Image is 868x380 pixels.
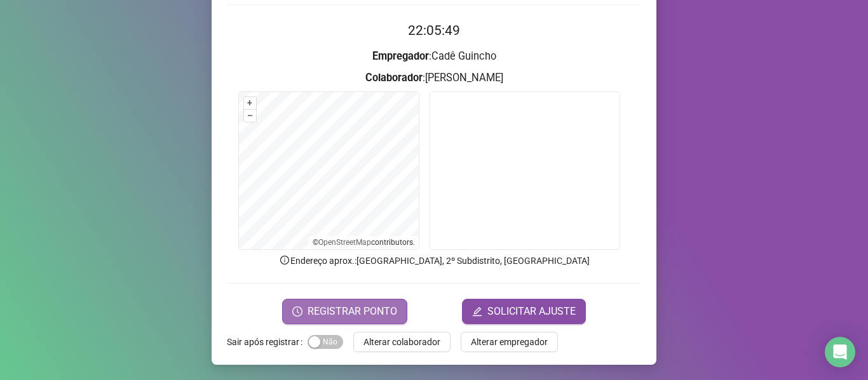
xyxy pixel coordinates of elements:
[292,306,302,317] span: clock-circle
[462,299,586,324] button: editSOLICITAR AJUSTE
[279,254,290,266] span: info-circle
[461,332,558,352] button: Alterar empregador
[308,304,397,319] span: REGISTRAR PONTO
[227,332,308,352] label: Sair após registrar
[365,72,423,84] strong: Colaborador
[825,337,855,367] div: Open Intercom Messenger
[472,306,482,317] span: edit
[487,304,576,319] span: SOLICITAR AJUSTE
[318,238,371,247] a: OpenStreetMap
[353,332,451,352] button: Alterar colaborador
[244,97,256,109] button: +
[244,110,256,122] button: –
[408,23,460,38] time: 22:05:49
[372,50,429,62] strong: Empregador
[363,335,440,349] span: Alterar colaborador
[313,238,415,247] li: © contributors.
[227,48,641,65] h3: : Cadê Guincho
[227,70,641,86] h3: : [PERSON_NAME]
[282,299,407,324] button: REGISTRAR PONTO
[471,335,548,349] span: Alterar empregador
[227,254,641,268] p: Endereço aprox. : [GEOGRAPHIC_DATA], 2º Subdistrito, [GEOGRAPHIC_DATA]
